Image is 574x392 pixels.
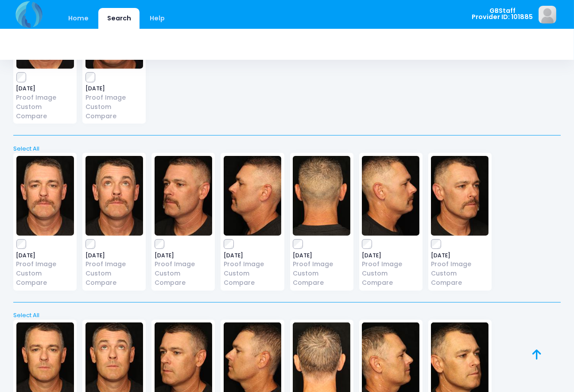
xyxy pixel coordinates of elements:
a: Proof Image [224,260,281,269]
a: Custom Compare [224,269,281,287]
a: Proof Image [16,260,74,269]
a: Custom Compare [362,269,419,287]
a: Proof Image [16,93,74,102]
img: image [85,156,143,236]
img: image [362,156,419,236]
span: [DATE] [362,253,419,258]
img: image [155,156,212,236]
a: Home [59,8,97,29]
span: [DATE] [85,86,143,91]
img: image [224,156,281,236]
img: image [539,6,556,23]
img: image [16,156,74,236]
img: image [431,156,489,236]
a: Custom Compare [16,102,74,121]
span: [DATE] [16,253,74,258]
a: Select All [11,144,564,153]
img: image [293,156,350,236]
a: Proof Image [431,260,489,269]
a: Search [98,8,140,29]
a: Proof Image [362,260,419,269]
a: Custom Compare [293,269,350,287]
a: Custom Compare [16,269,74,287]
a: Custom Compare [85,102,143,121]
a: Custom Compare [85,269,143,287]
span: [DATE] [293,253,350,258]
span: [DATE] [16,86,74,91]
span: [DATE] [155,253,212,258]
a: Custom Compare [431,269,489,287]
a: Select All [11,311,564,320]
a: Proof Image [85,260,143,269]
a: Proof Image [293,260,350,269]
a: Custom Compare [155,269,212,287]
a: Help [141,8,174,29]
span: GBStaff Provider ID: 101885 [472,8,533,20]
span: [DATE] [431,253,489,258]
span: [DATE] [85,253,143,258]
span: [DATE] [224,253,281,258]
a: Proof Image [155,260,212,269]
a: Proof Image [85,93,143,102]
